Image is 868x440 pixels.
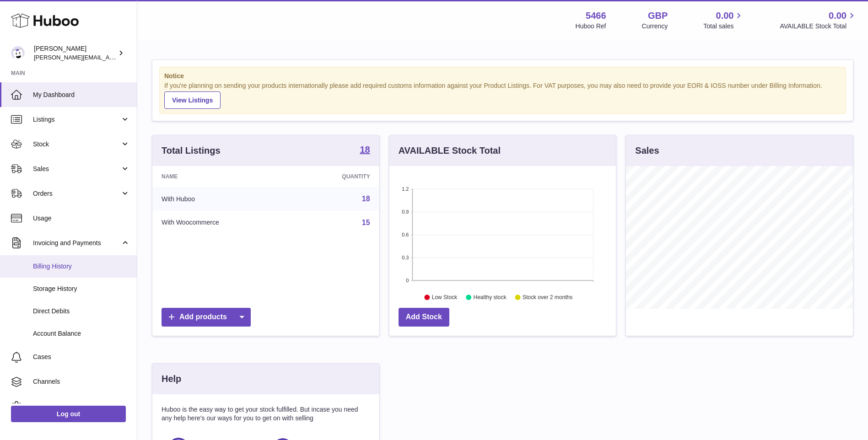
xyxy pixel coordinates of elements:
td: With Woocommerce [152,211,293,235]
text: Healthy stock [473,294,507,300]
span: Sales [33,165,120,173]
h3: Total Listings [162,145,221,157]
span: Cases [33,353,130,361]
span: Account Balance [33,329,130,338]
strong: 18 [360,145,370,154]
a: 15 [362,219,370,226]
div: If you're planning on sending your products internationally please add required customs informati... [164,81,841,109]
text: 0 [406,278,409,283]
text: 1.2 [402,186,409,192]
span: My Dashboard [33,91,130,99]
span: [PERSON_NAME][EMAIL_ADDRESS][DOMAIN_NAME] [34,54,183,61]
p: Huboo is the easy way to get your stock fulfilled. But incase you need any help here's our ways f... [162,405,370,423]
text: 0.3 [402,255,409,260]
span: Listings [33,115,120,124]
span: Total sales [703,22,744,31]
h3: Help [162,373,181,385]
span: Stock [33,140,120,149]
text: 0.6 [402,232,409,237]
h3: AVAILABLE Stock Total [399,145,501,157]
a: 18 [360,145,370,156]
span: Invoicing and Payments [33,239,120,247]
th: Name [152,166,293,187]
span: Settings [33,402,130,411]
text: Low Stock [432,294,458,300]
div: Currency [642,22,668,31]
a: Add Stock [399,308,449,327]
div: Huboo Ref [576,22,606,31]
text: 0.9 [402,209,409,215]
a: Log out [11,406,126,422]
span: Storage History [33,284,130,293]
span: Usage [33,214,130,223]
span: 0.00 [829,10,846,22]
a: Add products [162,308,251,327]
a: 0.00 AVAILABLE Stock Total [780,10,857,31]
img: thomas@sugaring.london [11,46,25,60]
strong: 5466 [586,10,606,22]
a: 18 [362,195,370,203]
div: [PERSON_NAME] [34,44,116,62]
a: View Listings [164,91,221,109]
td: With Huboo [152,187,293,211]
span: Billing History [33,262,130,271]
h3: Sales [635,145,659,157]
span: Direct Debits [33,307,130,316]
span: 0.00 [716,10,734,22]
strong: GBP [648,10,668,22]
span: Channels [33,377,130,386]
strong: Notice [164,72,841,80]
span: Orders [33,189,120,198]
span: AVAILABLE Stock Total [780,22,857,31]
th: Quantity [293,166,379,187]
text: Stock over 2 months [523,294,572,300]
a: 0.00 Total sales [703,10,744,31]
